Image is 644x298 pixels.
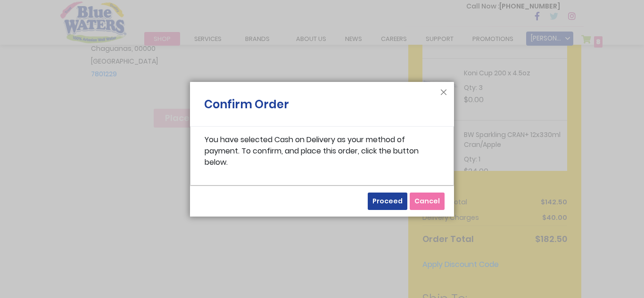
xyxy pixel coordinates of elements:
button: Cancel [410,193,445,210]
button: Proceed [368,193,407,210]
p: You have selected Cash on Delivery as your method of payment. To confirm, and place this order, c... [205,134,439,168]
span: Proceed [372,196,403,206]
h1: Confirm Order [204,96,289,118]
span: Cancel [414,196,440,206]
